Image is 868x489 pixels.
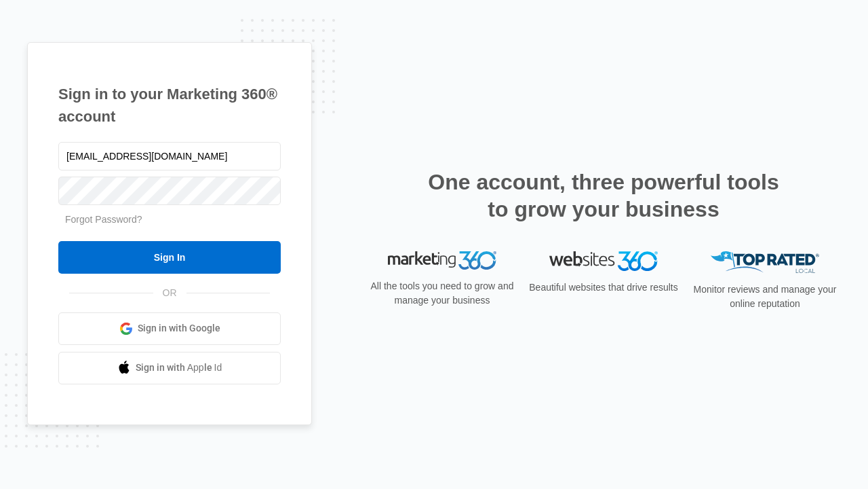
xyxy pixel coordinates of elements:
[138,321,220,336] span: Sign in with Google
[58,312,281,345] a: Sign in with Google
[528,280,679,295] p: Beautiful websites that drive results
[711,251,819,274] img: Top Rated Local
[58,352,281,384] a: Sign in with Apple Id
[136,361,222,375] span: Sign in with Apple Id
[58,142,281,170] input: Email
[153,286,186,300] span: OR
[689,283,841,311] p: Monitor reviews and manage your online reputation
[58,241,281,274] input: Sign In
[424,168,783,223] h2: One account, three powerful tools to grow your business
[388,251,496,270] img: Marketing 360
[549,251,658,271] img: Websites 360
[58,83,281,128] h1: Sign in to your Marketing 360® account
[65,214,142,225] a: Forgot Password?
[366,279,518,308] p: All the tools you need to grow and manage your business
